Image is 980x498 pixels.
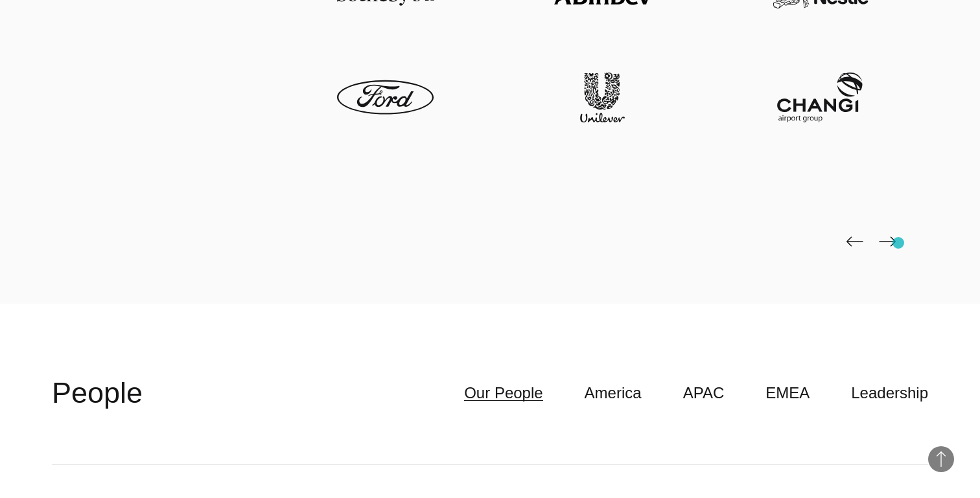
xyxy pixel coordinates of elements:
h2: People [52,374,143,413]
img: Unilever [554,73,651,122]
a: APAC [683,381,725,405]
img: page-next-black.png [879,236,896,247]
a: America [585,381,642,405]
a: Leadership [851,381,928,405]
a: EMEA [765,381,810,405]
img: Ford [337,73,434,122]
a: Our People [464,381,542,405]
button: Back to Top [928,446,954,472]
img: page-back-black.png [846,236,863,247]
img: Changi [771,73,869,122]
